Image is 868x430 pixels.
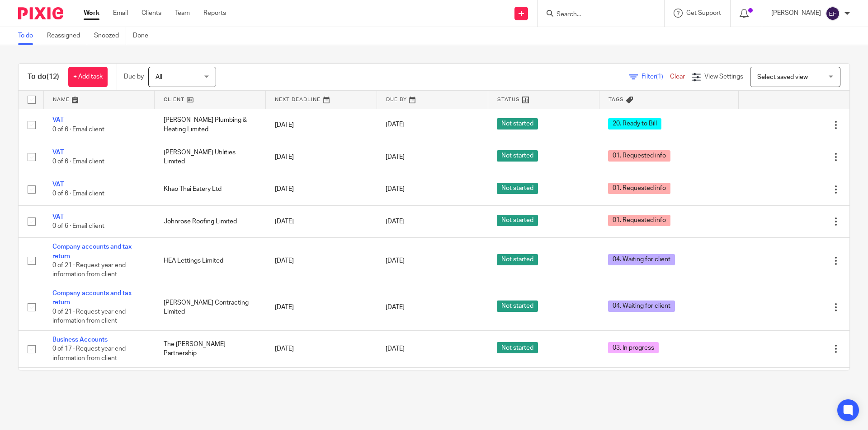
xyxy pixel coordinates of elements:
[155,330,266,367] td: The [PERSON_NAME] Partnership
[266,238,377,284] td: [DATE]
[156,74,162,80] span: All
[52,126,104,133] span: 0 of 6 · Email client
[608,215,670,226] span: 01. Requested info
[155,284,266,330] td: [PERSON_NAME] Contracting Limited
[386,186,405,192] span: [DATE]
[608,301,675,312] span: 04. Waiting for client
[386,154,405,160] span: [DATE]
[386,258,405,264] span: [DATE]
[556,11,637,19] input: Search
[52,158,104,165] span: 0 of 6 · Email client
[68,67,108,87] a: + Add task
[771,9,821,18] p: [PERSON_NAME]
[155,205,266,237] td: Johnrose Roofing Limited
[609,97,624,102] span: Tags
[386,304,405,310] span: [DATE]
[52,244,132,259] a: Company accounts and tax return
[52,309,126,324] span: 0 of 21 · Request year end information from client
[155,109,266,141] td: [PERSON_NAME] Plumbing & Heating Limited
[18,27,40,45] a: To do
[497,150,538,162] span: Not started
[608,342,659,353] span: 03. In progress
[175,9,190,18] a: Team
[155,238,266,284] td: HEA Lettings Limited
[52,214,64,220] a: VAT
[203,9,226,18] a: Reports
[497,254,538,265] span: Not started
[47,73,59,80] span: (12)
[52,290,132,305] a: Company accounts and tax return
[52,149,64,156] a: VAT
[686,10,721,16] span: Get Support
[113,9,128,18] a: Email
[266,173,377,205] td: [DATE]
[497,118,538,129] span: Not started
[52,262,126,278] span: 0 of 21 · Request year end information from client
[497,215,538,226] span: Not started
[52,117,64,123] a: VAT
[84,9,99,18] a: Work
[608,183,670,194] span: 01. Requested info
[266,368,377,400] td: [DATE]
[155,368,266,400] td: [PERSON_NAME]
[670,74,685,80] a: Clear
[52,181,64,188] a: VAT
[608,150,670,162] span: 01. Requested info
[52,223,104,229] span: 0 of 6 · Email client
[386,346,405,352] span: [DATE]
[155,141,266,173] td: [PERSON_NAME] Utilities Limited
[47,27,87,45] a: Reassigned
[704,74,743,80] span: View Settings
[266,141,377,173] td: [DATE]
[266,109,377,141] td: [DATE]
[266,284,377,330] td: [DATE]
[656,74,663,80] span: (1)
[497,301,538,312] span: Not started
[642,74,670,80] span: Filter
[757,74,808,80] span: Select saved view
[52,346,126,361] span: 0 of 17 · Request year end information from client
[142,9,161,18] a: Clients
[18,7,63,19] img: Pixie
[497,342,538,353] span: Not started
[155,173,266,205] td: Khao Thai Eatery Ltd
[52,337,108,343] a: Business Accounts
[386,218,405,225] span: [DATE]
[28,72,59,82] h1: To do
[94,27,126,45] a: Snoozed
[266,205,377,237] td: [DATE]
[608,254,675,265] span: 04. Waiting for client
[266,330,377,367] td: [DATE]
[133,27,155,45] a: Done
[124,72,144,81] p: Due by
[608,118,661,129] span: 20. Ready to Bill
[52,191,104,197] span: 0 of 6 · Email client
[826,6,840,21] img: svg%3E
[497,183,538,194] span: Not started
[386,122,405,128] span: [DATE]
